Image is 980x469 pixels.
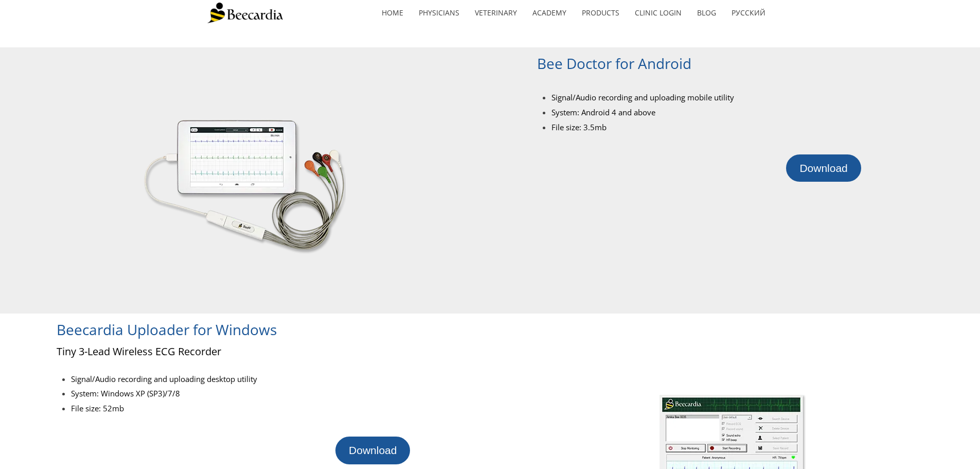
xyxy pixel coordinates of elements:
[525,1,574,25] a: Academy
[411,1,467,25] a: Physicians
[551,107,655,117] span: System: Android 4 and above
[71,388,180,398] span: System: Windows XP (SP3)/7/8
[724,1,773,25] a: Русский
[57,320,277,339] span: Beecardia Uploader for Windows
[627,1,689,25] a: Clinic Login
[207,3,283,23] img: Beecardia
[799,162,847,174] span: Download
[71,403,124,413] span: File size: 52mb
[57,344,221,358] span: Tiny 3-Lead Wireless ECG Recorder
[551,92,734,102] span: Signal/Audio recording and uploading mobile utility
[349,444,397,456] span: Download
[335,437,410,464] a: Download
[689,1,724,25] a: Blog
[71,374,257,384] span: Signal/Audio recording and uploading desktop utility
[551,122,607,132] span: File size: 3.5mb
[537,54,691,73] span: Bee Doctor for Android
[786,154,861,182] a: Download
[467,1,525,25] a: Veterinary
[574,1,627,25] a: Products
[374,1,411,25] a: home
